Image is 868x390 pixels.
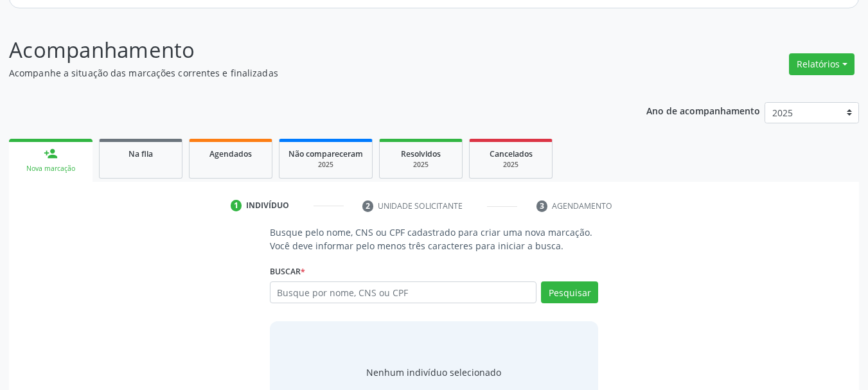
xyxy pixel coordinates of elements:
button: Pesquisar [541,281,598,303]
span: Agendados [209,148,252,159]
span: Na fila [128,148,153,159]
div: Nenhum indivíduo selecionado [366,366,501,379]
div: 2025 [479,160,543,170]
p: Acompanhe a situação das marcações correntes e finalizadas [9,66,604,80]
div: person_add [44,146,58,161]
p: Acompanhamento [9,34,604,66]
p: Ano de acompanhamento [646,102,760,118]
div: 2025 [389,160,453,170]
span: Cancelados [490,148,533,159]
input: Busque por nome, CNS ou CPF [270,281,537,303]
label: Buscar [270,261,305,281]
button: Relatórios [789,53,855,75]
div: Indivíduo [246,200,289,211]
p: Busque pelo nome, CNS ou CPF cadastrado para criar uma nova marcação. Você deve informar pelo men... [270,226,599,253]
span: Não compareceram [288,148,363,159]
div: 1 [231,200,242,211]
span: Resolvidos [401,148,441,159]
div: Nova marcação [18,164,84,173]
div: 2025 [288,160,363,170]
